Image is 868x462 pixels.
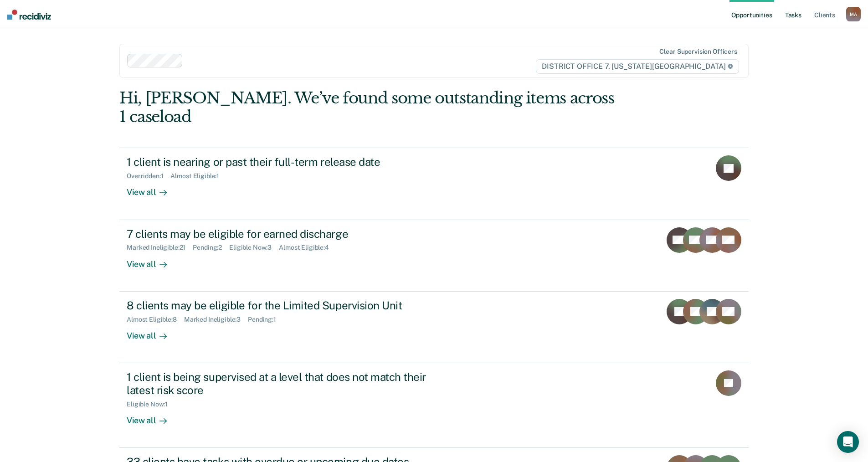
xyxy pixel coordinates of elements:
a: 7 clients may be eligible for earned dischargeMarked Ineligible:21Pending:2Eligible Now:3Almost E... [119,220,749,292]
div: Marked Ineligible : 21 [127,244,193,252]
div: View all [127,252,178,269]
div: Almost Eligible : 4 [279,244,336,252]
div: Eligible Now : 1 [127,400,175,408]
div: 7 clients may be eligible for earned discharge [127,227,447,241]
div: Almost Eligible : 1 [170,172,226,180]
div: Pending : 2 [193,244,229,252]
a: 8 clients may be eligible for the Limited Supervision UnitAlmost Eligible:8Marked Ineligible:3Pen... [119,292,749,363]
a: 1 client is being supervised at a level that does not match their latest risk scoreEligible Now:1... [119,363,749,448]
img: Recidiviz [7,10,51,20]
div: Pending : 1 [248,316,283,323]
div: View all [127,323,178,341]
div: View all [127,408,178,426]
div: View all [127,180,178,198]
div: Marked Ineligible : 3 [184,316,248,323]
div: Overridden : 1 [127,172,170,180]
div: Hi, [PERSON_NAME]. We’ve found some outstanding items across 1 caseload [119,89,623,126]
div: Clear supervision officers [659,48,737,56]
div: M A [846,7,861,21]
div: 8 clients may be eligible for the Limited Supervision Unit [127,299,447,312]
div: Open Intercom Messenger [837,431,859,453]
div: 1 client is nearing or past their full-term release date [127,155,447,169]
div: Eligible Now : 3 [229,244,279,252]
button: MA [846,7,861,21]
a: 1 client is nearing or past their full-term release dateOverridden:1Almost Eligible:1View all [119,148,749,220]
div: 1 client is being supervised at a level that does not match their latest risk score [127,370,447,397]
div: Almost Eligible : 8 [127,316,184,323]
span: DISTRICT OFFICE 7, [US_STATE][GEOGRAPHIC_DATA] [536,59,739,74]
